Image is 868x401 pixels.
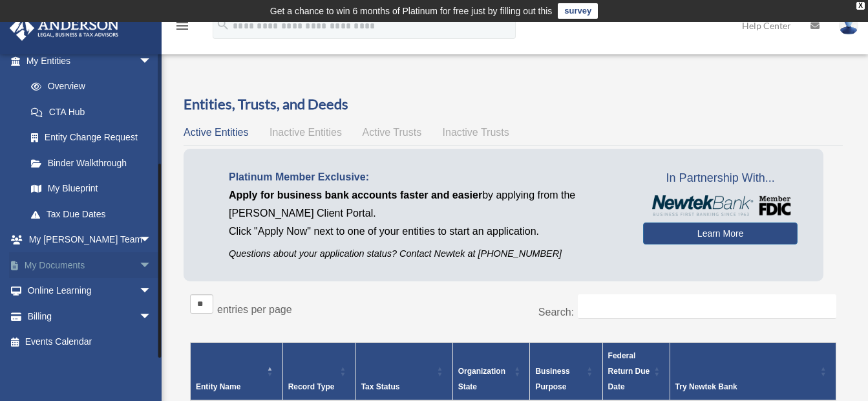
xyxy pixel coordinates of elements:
[9,278,171,304] a: Online Learningarrow_drop_down
[355,342,452,400] th: Tax Status: Activate to sort
[9,303,171,329] a: Billingarrow_drop_down
[602,342,670,400] th: Federal Return Due Date: Activate to sort
[538,307,574,318] label: Search:
[9,252,171,278] a: My Documentsarrow_drop_down
[650,195,791,216] img: NewtekBankLogoSM.png
[675,379,816,395] div: Try Newtek Bank
[608,351,650,391] span: Federal Return Due Date
[139,227,165,254] span: arrow_drop_down
[229,190,482,200] span: Apply for business bank accounts faster and easier
[18,176,165,202] a: My Blueprint
[217,304,292,315] label: entries per page
[9,48,165,74] a: My Entitiesarrow_drop_down
[18,74,158,100] a: Overview
[530,342,602,400] th: Business Purpose: Activate to sort
[361,382,400,391] span: Tax Status
[839,16,858,35] img: User Pic
[856,2,865,10] div: close
[452,342,530,400] th: Organization State: Activate to sort
[270,127,342,138] span: Inactive Entities
[184,127,248,138] span: Active Entities
[229,186,624,222] p: by applying from the [PERSON_NAME] Client Portal.
[363,127,422,138] span: Active Trusts
[458,367,505,391] span: Organization State
[670,342,836,400] th: Try Newtek Bank : Activate to sort
[9,227,171,253] a: My [PERSON_NAME] Teamarrow_drop_down
[443,127,509,138] span: Inactive Trusts
[191,342,283,400] th: Entity Name: Activate to invert sorting
[9,329,171,355] a: Events Calendar
[139,278,165,305] span: arrow_drop_down
[535,367,569,391] span: Business Purpose
[175,23,190,34] a: menu
[18,125,165,151] a: Entity Change Request
[643,222,798,244] a: Learn More
[18,99,165,125] a: CTA Hub
[175,18,190,34] i: menu
[139,303,165,330] span: arrow_drop_down
[288,382,335,391] span: Record Type
[229,168,624,186] p: Platinum Member Exclusive:
[184,94,843,114] h3: Entities, Trusts, and Deeds
[139,48,165,74] span: arrow_drop_down
[229,222,624,241] p: Click "Apply Now" next to one of your entities to start an application.
[6,16,123,41] img: Anderson Advisors Platinum Portal
[18,201,165,227] a: Tax Due Dates
[216,17,230,32] i: search
[558,3,598,19] a: survey
[18,150,165,176] a: Binder Walkthrough
[196,382,240,391] span: Entity Name
[229,246,624,262] p: Questions about your application status? Contact Newtek at [PHONE_NUMBER]
[270,3,553,19] div: Get a chance to win 6 months of Platinum for free just by filling out this
[139,252,165,279] span: arrow_drop_down
[282,342,355,400] th: Record Type: Activate to sort
[643,168,798,189] span: In Partnership With...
